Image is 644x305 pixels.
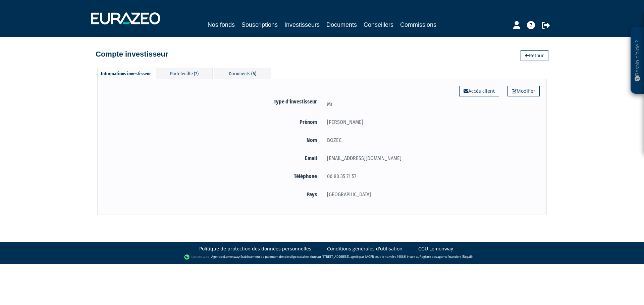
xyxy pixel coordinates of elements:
[322,190,540,199] div: [GEOGRAPHIC_DATA]
[284,20,320,30] a: Investisseurs
[104,172,322,180] label: Téléphone
[364,20,393,29] a: Conseillers
[420,255,473,259] a: Registre des agents financiers (Regafi)
[322,172,540,180] div: 06 80 35 71 57
[208,20,235,29] a: Nos fonds
[521,50,548,61] a: Retour
[224,255,239,259] a: Lemonway
[199,245,311,252] a: Politique de protection des données personnelles
[322,118,540,126] div: [PERSON_NAME]
[322,154,540,162] div: [EMAIL_ADDRESS][DOMAIN_NAME]
[322,136,540,144] div: BOZEC
[104,118,322,126] label: Prénom
[241,20,278,29] a: Souscriptions
[322,100,540,108] div: Mr
[507,86,540,96] a: Modifier
[326,20,357,29] a: Documents
[400,20,436,29] a: Commissions
[634,30,641,91] p: Besoin d'aide ?
[327,245,402,252] a: Conditions générales d'utilisation
[97,68,154,79] div: Informations investisseur
[7,254,637,260] div: - Agent de (établissement de paiement dont le siège social est situé au [STREET_ADDRESS], agréé p...
[96,50,168,58] h4: Compte investisseur
[104,136,322,144] label: Nom
[418,245,453,252] a: CGU Lemonway
[459,86,499,96] a: Accès client
[91,12,160,24] img: 1732889491-logotype_eurazeo_blanc_rvb.png
[156,68,213,79] div: Portefeuille (2)
[104,190,322,199] label: Pays
[104,97,322,106] label: Type d'investisseur
[184,254,210,260] img: logo-lemonway.png
[104,154,322,162] label: Email
[214,68,271,79] div: Documents (6)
